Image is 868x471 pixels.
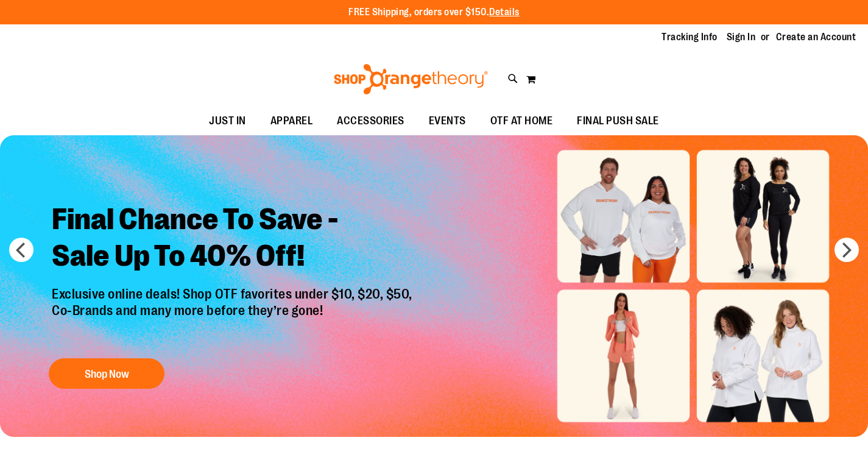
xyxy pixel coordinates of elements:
[776,30,856,44] a: Create an Account
[337,107,404,135] span: ACCESSORIES
[489,7,520,18] a: Details
[662,30,718,44] a: Tracking Info
[577,107,659,135] span: FINAL PUSH SALE
[834,238,859,262] button: next
[43,286,425,346] p: Exclusive online deals! Shop OTF favorites under $10, $20, $50, Co-Brands and many more before th...
[43,192,425,286] h2: Final Chance To Save - Sale Up To 40% Off!
[429,107,466,135] span: EVENTS
[727,30,756,44] a: Sign In
[332,64,490,94] img: Shop Orangetheory
[490,107,553,135] span: OTF AT HOME
[209,107,246,135] span: JUST IN
[270,107,313,135] span: APPAREL
[49,358,164,389] button: Shop Now
[43,192,425,395] a: Final Chance To Save -Sale Up To 40% Off! Exclusive online deals! Shop OTF favorites under $10, $...
[9,238,34,262] button: prev
[348,5,520,19] p: FREE Shipping, orders over $150.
